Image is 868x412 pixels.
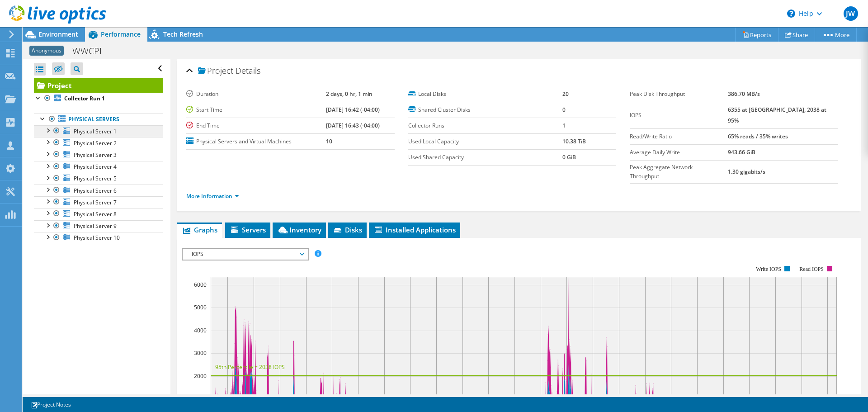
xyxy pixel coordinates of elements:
[194,372,207,380] text: 2000
[74,139,117,147] span: Physical Server 2
[815,28,857,42] a: More
[333,225,362,234] span: Disks
[630,148,727,157] label: Average Daily Write
[326,122,380,129] b: [DATE] 16:43 (-04:00)
[408,121,562,130] label: Collector Runs
[326,137,332,145] b: 10
[182,225,217,234] span: Graphs
[728,148,755,156] b: 943.66 GiB
[34,137,163,149] a: Physical Server 2
[630,132,727,141] label: Read/Write Ratio
[326,90,373,98] b: 2 days, 0 hr, 1 min
[186,192,239,200] a: More Information
[844,6,858,21] span: JW
[728,90,760,98] b: 386.70 MB/s
[163,30,203,38] span: Tech Refresh
[186,121,326,130] label: End Time
[74,151,117,159] span: Physical Server 3
[74,175,117,182] span: Physical Server 5
[34,232,163,244] a: Physical Server 10
[186,137,326,146] label: Physical Servers and Virtual Machines
[34,220,163,232] a: Physical Server 9
[29,46,64,56] span: Anonymous
[38,30,78,38] span: Environment
[562,137,586,145] b: 10.38 TiB
[778,28,815,42] a: Share
[787,9,795,18] svg: \n
[34,185,163,196] a: Physical Server 6
[562,90,569,98] b: 20
[562,106,566,114] b: 0
[630,111,727,120] label: IOPS
[74,210,117,218] span: Physical Server 8
[562,122,566,129] b: 1
[800,266,824,272] text: Read IOPS
[74,234,120,242] span: Physical Server 10
[34,93,163,104] a: Collector Run 1
[34,125,163,137] a: Physical Server 1
[373,225,456,234] span: Installed Applications
[215,363,285,371] text: 95th Percentile = 2038 IOPS
[194,327,207,334] text: 4000
[34,114,163,125] a: Physical Servers
[630,163,727,181] label: Peak Aggregate Network Throughput
[408,137,562,146] label: Used Local Capacity
[34,173,163,185] a: Physical Server 5
[186,90,326,99] label: Duration
[187,249,303,260] span: IOPS
[408,105,562,114] label: Shared Cluster Disks
[34,78,163,93] a: Project
[194,303,207,311] text: 5000
[24,399,77,410] a: Project Notes
[34,149,163,161] a: Physical Server 3
[198,66,233,76] span: Project
[408,90,562,99] label: Local Disks
[74,163,117,170] span: Physical Server 4
[194,349,207,357] text: 3000
[34,161,163,173] a: Physical Server 4
[74,187,117,194] span: Physical Server 6
[408,153,562,162] label: Used Shared Capacity
[728,168,765,175] b: 1.30 gigabits/s
[64,95,105,102] b: Collector Run 1
[562,153,576,161] b: 0 GiB
[756,266,781,272] text: Write IOPS
[74,199,117,206] span: Physical Server 7
[630,90,727,99] label: Peak Disk Throughput
[230,225,266,234] span: Servers
[101,30,141,38] span: Performance
[326,106,380,114] b: [DATE] 16:42 (-04:00)
[68,46,116,56] h1: WWCPI
[728,106,826,124] b: 6355 at [GEOGRAPHIC_DATA], 2038 at 95%
[34,196,163,208] a: Physical Server 7
[277,225,321,234] span: Inventory
[236,65,260,76] span: Details
[74,222,117,230] span: Physical Server 9
[728,133,788,140] b: 65% reads / 35% writes
[34,208,163,220] a: Physical Server 8
[186,105,326,114] label: Start Time
[735,28,778,42] a: Reports
[74,128,117,135] span: Physical Server 1
[194,281,207,289] text: 6000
